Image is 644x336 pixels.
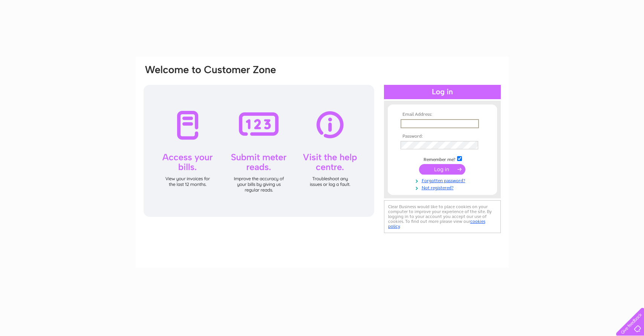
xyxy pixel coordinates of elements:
th: Password: [399,134,486,139]
th: Email Address: [399,112,486,117]
a: cookies policy [388,219,485,229]
a: Not registered? [401,184,486,191]
td: Remember me? [399,155,486,163]
div: Clear Business would like to place cookies on your computer to improve your experience of the sit... [384,200,501,233]
input: Submit [419,164,465,175]
a: Forgotten password? [401,176,486,184]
